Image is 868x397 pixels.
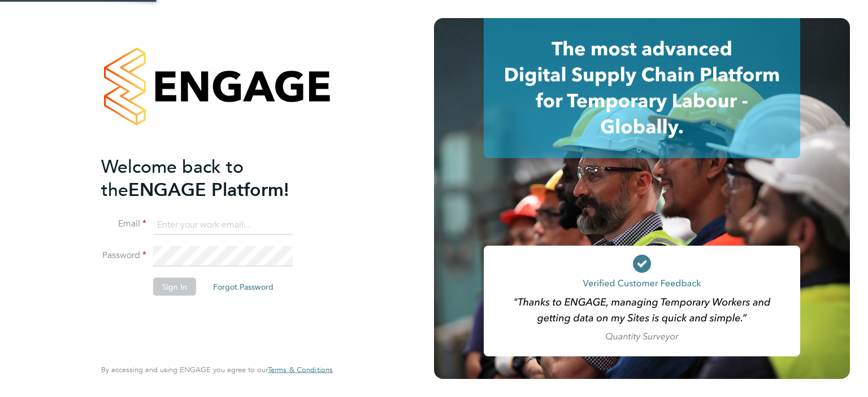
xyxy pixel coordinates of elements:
[268,365,333,374] span: Terms & Conditions
[101,250,146,261] label: Password
[101,155,244,200] span: Welcome back to the
[101,218,146,230] label: Email
[101,365,333,374] span: By accessing and using ENGAGE you agree to our
[268,365,333,374] a: Terms & Conditions
[101,155,322,201] h2: ENGAGE Platform!
[153,278,196,296] button: Sign In
[204,278,283,296] button: Forgot Password
[153,215,293,235] input: Enter your work email...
